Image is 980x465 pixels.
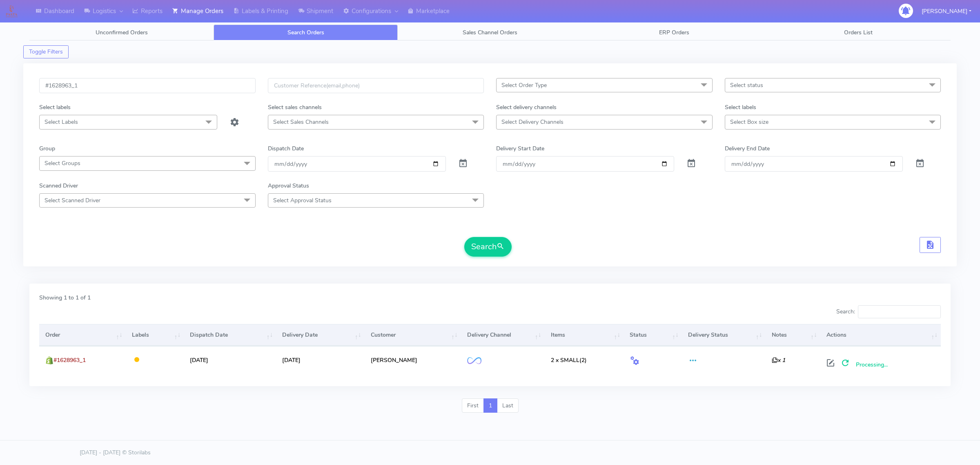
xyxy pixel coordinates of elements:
a: 1 [483,398,497,413]
input: Order Id [39,78,256,93]
label: Delivery End Date [725,144,770,153]
td: [DATE] [276,346,364,373]
label: Scanned Driver [39,181,78,190]
span: 2 x SMALL [551,356,579,364]
span: (2) [551,356,587,364]
th: Customer: activate to sort column ascending [364,324,461,346]
ul: Tabs [29,25,951,40]
th: Delivery Channel: activate to sort column ascending [461,324,545,346]
label: Select labels [725,103,756,112]
img: OnFleet [467,357,481,364]
th: Delivery Date: activate to sort column ascending [276,324,364,346]
i: x 1 [772,356,785,364]
label: Select delivery channels [496,103,557,112]
span: Select Labels [45,118,78,126]
input: Search: [858,305,941,318]
span: #1628963_1 [53,356,86,364]
span: Select Sales Channels [273,118,329,126]
button: [PERSON_NAME] [915,3,978,20]
img: shopify.png [45,356,53,364]
span: Select Order Type [501,81,547,89]
span: Unconfirmed Orders [96,29,148,36]
span: Search Orders [287,29,324,36]
button: Toggle Filters [23,45,69,58]
span: ERP Orders [659,29,689,36]
span: Select Delivery Channels [501,118,563,126]
th: Order: activate to sort column ascending [39,324,126,346]
span: Orders List [844,29,873,36]
label: Dispatch Date [268,144,304,153]
label: Select sales channels [268,103,322,112]
span: Sales Channel Orders [463,29,517,36]
label: Showing 1 to 1 of 1 [39,293,91,302]
th: Delivery Status: activate to sort column ascending [682,324,766,346]
button: Search [464,237,512,257]
label: Approval Status [268,181,309,190]
th: Status: activate to sort column ascending [624,324,682,346]
span: Select Groups [45,159,80,167]
td: [PERSON_NAME] [364,346,461,373]
span: Select Box size [730,118,768,126]
span: Select Scanned Driver [45,197,100,204]
span: Select Approval Status [273,197,332,204]
th: Labels: activate to sort column ascending [126,324,184,346]
label: Search: [836,305,941,318]
th: Dispatch Date: activate to sort column ascending [184,324,276,346]
td: [DATE] [184,346,276,373]
label: Select labels [39,103,71,112]
th: Notes: activate to sort column ascending [765,324,820,346]
span: Processing... [856,361,888,369]
input: Customer Reference(email,phone) [268,78,484,93]
th: Items: activate to sort column ascending [544,324,624,346]
th: Actions: activate to sort column ascending [820,324,941,346]
span: Select status [730,81,763,89]
label: Delivery Start Date [496,144,544,153]
label: Group [39,144,55,153]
